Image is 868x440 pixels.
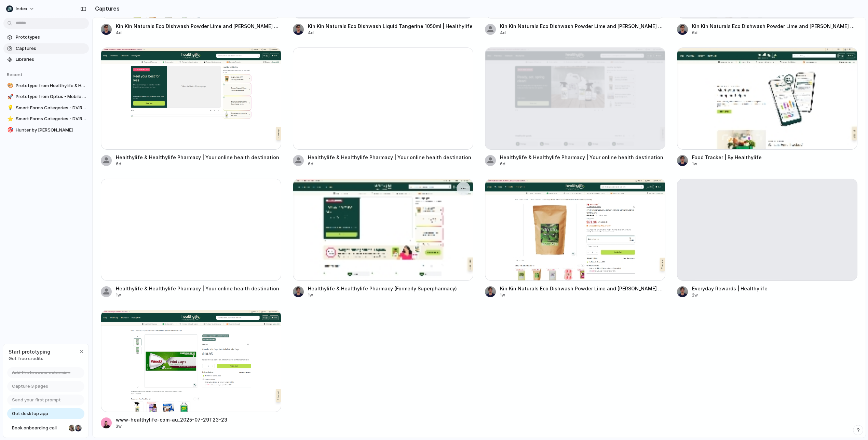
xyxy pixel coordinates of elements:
div: 6d [500,161,663,167]
a: Libraries [3,54,89,65]
div: 4d [308,30,473,36]
span: Smart Forms Categories - DVIR / Vehicle Inspections | Workyard [16,115,86,122]
div: 6d [116,161,279,167]
span: Captures [16,45,86,52]
span: Get free credits [9,355,50,362]
div: 4d [500,30,665,36]
div: 1w [308,292,457,298]
div: Kin Kin Naturals Eco Dishwash Liquid Tangerine 1050ml | Healthylife [308,23,473,30]
span: Capture 3 pages [12,383,48,390]
a: Get desktop app [7,408,84,419]
span: Libraries [16,56,86,63]
button: 🎯 [6,127,13,134]
div: Healthylife & Healthylife Pharmacy | Your online health destination [500,154,663,161]
button: ⭐ [6,115,13,122]
div: 2w [692,292,768,298]
div: Nicole Kubica [68,424,76,432]
div: 6d [308,161,471,167]
a: 🎨Prototype from Healthylife & Healthylife Pharmacy | Your online health destination [3,81,89,91]
div: Food Tracker | By Healthylife [692,154,762,161]
div: Everyday Rewards | Healthylife [692,285,768,292]
span: Get desktop app [12,410,48,417]
h2: Captures [92,4,120,13]
div: Kin Kin Naturals Eco Dishwash Powder Lime and [PERSON_NAME] 2.5kg | Healthylife [500,23,665,30]
div: 1w [692,161,762,167]
a: 🎯Hunter by [PERSON_NAME] [3,125,89,135]
a: Prototypes [3,32,89,42]
div: 1w [500,292,665,298]
div: ⭐ [7,115,12,123]
div: 6d [692,30,857,36]
button: 🎨 [6,82,13,89]
button: 💡 [6,105,13,111]
a: 🚀Prototype from Optus - Mobile Phones, nbn, Home Internet, Entertainment and Sport [3,92,89,102]
span: Smart Forms Categories - DVIR / Vehicle Inspections | Workyard [16,105,86,111]
div: www-healthylife-com-au_2025-07-29T23-23 [116,416,227,423]
span: Prototype from Optus - Mobile Phones, nbn, Home Internet, Entertainment and Sport [16,93,86,100]
div: Healthylife & Healthylife Pharmacy | Your online health destination [116,154,279,161]
div: Christian Iacullo [74,424,82,432]
a: Book onboarding call [7,423,84,434]
div: Kin Kin Naturals Eco Dishwash Powder Lime and [PERSON_NAME] 2.5kg | Healthylife [692,23,857,30]
button: 🚀 [6,93,13,100]
a: 💡Smart Forms Categories - DVIR / Vehicle Inspections | Workyard [3,103,89,113]
a: Captures [3,43,89,54]
div: Healthylife & Healthylife Pharmacy | Your online health destination [308,154,471,161]
button: Index [3,3,38,14]
span: Prototypes [16,34,86,41]
span: Index [16,5,27,12]
div: Kin Kin Naturals Eco Dishwash Powder Lime and [PERSON_NAME] 2.5kg | Healthylife [116,23,281,30]
div: 4d [116,30,281,36]
div: 💡 [7,104,12,112]
span: Hunter by [PERSON_NAME] [16,127,86,134]
div: 🚀 [7,93,12,101]
span: Recent [7,72,23,77]
span: Send your first prompt [12,397,61,403]
div: 1w [116,292,279,298]
span: Add the browser extension [12,369,70,376]
div: 3w [116,423,227,429]
div: Healthylife & Healthylife Pharmacy | Your online health destination [116,285,279,292]
div: Kin Kin Naturals Eco Dishwash Powder Lime and [PERSON_NAME] 2.5kg | Healthylife [500,285,665,292]
div: 🎯 [7,126,12,134]
a: ⭐Smart Forms Categories - DVIR / Vehicle Inspections | Workyard [3,114,89,124]
span: Book onboarding call [12,425,66,431]
div: Healthylife & Healthylife Pharmacy (Formerly Superpharmacy) [308,285,457,292]
div: 🎨 [7,82,12,90]
span: Prototype from Healthylife & Healthylife Pharmacy | Your online health destination [16,82,86,89]
span: Start prototyping [9,348,50,355]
